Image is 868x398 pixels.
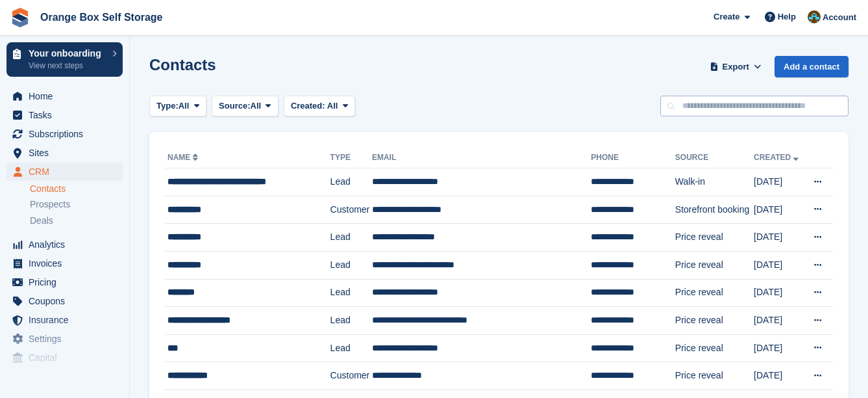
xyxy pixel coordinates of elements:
[6,349,123,367] a: menu
[29,235,106,254] span: Analytics
[167,153,201,162] a: Name
[6,273,123,291] a: menu
[754,168,804,196] td: [DATE]
[30,198,70,211] span: Prospects
[6,311,123,329] a: menu
[723,60,749,73] span: Export
[149,56,216,73] h1: Contacts
[330,196,372,224] td: Customer
[675,196,754,224] td: Storefront booking
[330,168,372,196] td: Lead
[591,148,675,168] th: Phone
[29,330,106,348] span: Settings
[284,96,355,117] button: Created: All
[29,106,106,124] span: Tasks
[30,214,123,228] a: Deals
[330,224,372,252] td: Lead
[29,273,106,291] span: Pricing
[6,144,123,162] a: menu
[29,125,106,143] span: Subscriptions
[330,334,372,362] td: Lead
[330,307,372,335] td: Lead
[6,42,123,77] a: Your onboarding View next steps
[29,292,106,310] span: Coupons
[713,10,739,23] span: Create
[675,251,754,279] td: Price reveal
[6,106,123,124] a: menu
[754,307,804,335] td: [DATE]
[372,148,591,168] th: Email
[754,362,804,390] td: [DATE]
[754,251,804,279] td: [DATE]
[219,99,250,113] span: Source:
[754,153,801,162] a: Created
[707,56,764,77] button: Export
[30,215,53,227] span: Deals
[330,251,372,279] td: Lead
[149,96,206,117] button: Type: All
[6,125,123,143] a: menu
[35,7,168,28] a: Orange Box Self Storage
[212,96,279,117] button: Source: All
[6,330,123,348] a: menu
[6,235,123,254] a: menu
[330,148,372,168] th: Type
[823,11,856,24] span: Account
[675,279,754,307] td: Price reveal
[251,99,262,113] span: All
[327,101,338,111] span: All
[30,183,123,195] a: Contacts
[291,101,325,111] span: Created:
[6,87,123,105] a: menu
[330,362,372,390] td: Customer
[675,307,754,335] td: Price reveal
[675,362,754,390] td: Price reveal
[29,144,106,162] span: Sites
[778,10,796,23] span: Help
[29,349,106,367] span: Capital
[10,8,30,27] img: stora-icon-8386f47178a22dfd0bd8f6a31ec36ba5ce8667c1dd55bd0f319d3a0aa187defe.svg
[29,60,106,72] p: View next steps
[675,168,754,196] td: Walk-in
[808,10,821,23] img: Mike
[6,254,123,272] a: menu
[330,279,372,307] td: Lead
[29,163,106,181] span: CRM
[754,334,804,362] td: [DATE]
[30,198,123,211] a: Prospects
[179,99,190,113] span: All
[6,163,123,181] a: menu
[675,334,754,362] td: Price reveal
[29,254,106,272] span: Invoices
[29,49,106,58] p: Your onboarding
[754,279,804,307] td: [DATE]
[754,196,804,224] td: [DATE]
[156,99,179,113] span: Type:
[775,56,849,77] a: Add a contact
[29,311,106,329] span: Insurance
[675,148,754,168] th: Source
[29,87,106,105] span: Home
[754,224,804,252] td: [DATE]
[6,292,123,310] a: menu
[675,224,754,252] td: Price reveal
